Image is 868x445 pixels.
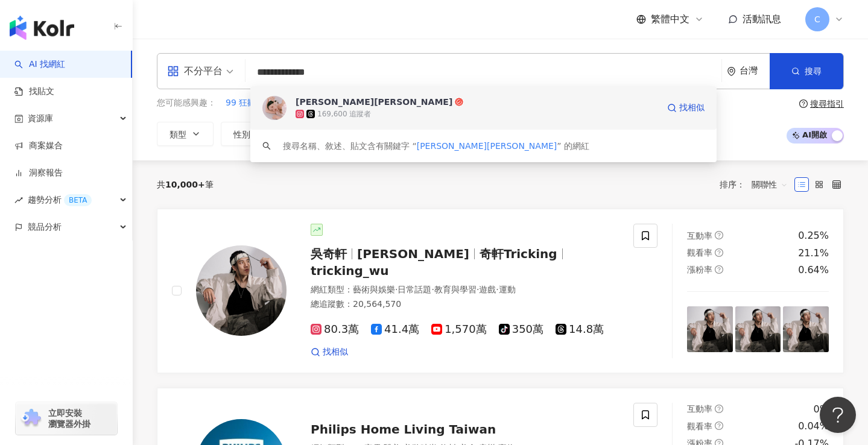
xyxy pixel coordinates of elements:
[28,213,62,241] span: 競品分析
[687,265,712,274] span: 漲粉率
[14,58,65,71] a: searchAI 找網紅
[167,65,179,77] span: appstore
[157,209,844,373] a: KOL Avatar吳奇軒[PERSON_NAME]奇軒Trickingtricking_wu網紅類型：藝術與娛樂·日常話題·教育與學習·遊戲·運動總追蹤數：20,564,57080.3萬41....
[398,285,431,294] span: 日常話題
[157,180,214,189] div: 共 筆
[395,285,398,294] span: ·
[727,67,736,76] span: environment
[323,346,348,358] span: 找相似
[783,306,829,352] img: post-image
[715,248,723,257] span: question-circle
[720,175,794,194] div: 排序：
[311,264,389,278] span: tricking_wu
[814,13,820,26] span: C
[805,66,822,76] span: 搜尋
[743,13,781,25] span: 活動訊息
[477,285,479,294] span: ·
[479,285,496,294] span: 遊戲
[311,323,359,336] span: 80.3萬
[798,229,829,242] div: 0.25%
[28,105,53,132] span: 資源庫
[752,175,788,194] span: 關聯性
[810,99,844,109] div: 搜尋指引
[311,346,348,358] a: 找相似
[480,247,557,261] span: 奇軒Tricking
[165,180,205,189] span: 10,000+
[740,66,770,76] div: 台灣
[167,62,223,81] div: 不分平台
[651,13,689,26] span: 繁體中文
[735,306,781,352] img: post-image
[14,196,23,204] span: rise
[770,53,843,89] button: 搜尋
[715,421,723,430] span: question-circle
[14,140,63,152] a: 商案媒合
[434,285,477,294] span: 教育與學習
[799,99,808,108] span: question-circle
[48,408,90,429] span: 立即安裝 瀏覽器外掛
[814,403,829,416] div: 0%
[283,139,589,153] div: 搜尋名稱、敘述、貼文含有關鍵字 “ ” 的網紅
[499,323,543,336] span: 350萬
[262,142,271,150] span: search
[556,323,604,336] span: 14.8萬
[262,96,287,120] img: KOL Avatar
[798,264,829,277] div: 0.64%
[14,167,63,179] a: 洞察報告
[233,130,250,139] span: 性別
[353,285,395,294] span: 藝術與娛樂
[14,86,54,98] a: 找貼文
[357,247,469,261] span: [PERSON_NAME]
[687,248,712,257] span: 觀看率
[371,323,419,336] span: 41.4萬
[226,97,281,109] span: 99 狂歡購物節
[667,96,705,120] a: 找相似
[687,421,712,431] span: 觀看率
[431,285,434,294] span: ·
[311,284,619,296] div: 網紅類型 ：
[157,97,216,109] span: 您可能感興趣：
[687,404,712,414] span: 互動率
[496,285,498,294] span: ·
[499,285,516,294] span: 運動
[317,109,371,119] div: 169,600 追蹤者
[679,102,705,114] span: 找相似
[157,122,214,146] button: 類型
[196,245,287,336] img: KOL Avatar
[10,16,74,40] img: logo
[225,96,282,110] button: 99 狂歡購物節
[715,405,723,413] span: question-circle
[221,122,277,146] button: 性別
[715,265,723,274] span: question-circle
[687,306,733,352] img: post-image
[16,402,117,435] a: chrome extension立即安裝 瀏覽器外掛
[431,323,487,336] span: 1,570萬
[798,247,829,260] div: 21.1%
[296,96,452,108] div: [PERSON_NAME][PERSON_NAME]
[311,298,619,311] div: 總追蹤數 ： 20,564,570
[798,420,829,433] div: 0.04%
[169,130,186,139] span: 類型
[28,186,92,213] span: 趨勢分析
[64,194,92,206] div: BETA
[311,422,496,437] span: Philips Home Living Taiwan
[715,231,723,239] span: question-circle
[687,231,712,241] span: 互動率
[311,247,347,261] span: 吳奇軒
[19,409,43,428] img: chrome extension
[820,397,856,433] iframe: Help Scout Beacon - Open
[417,141,557,151] span: [PERSON_NAME][PERSON_NAME]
